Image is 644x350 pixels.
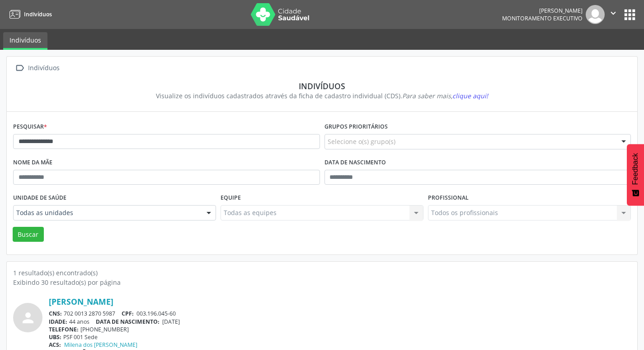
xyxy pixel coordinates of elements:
span: Todas as unidades [16,208,197,217]
span: Indivíduos [24,10,52,18]
span: [DATE] [162,318,180,326]
div: [PERSON_NAME] [502,7,583,14]
div: Visualize os indivíduos cadastrados através da ficha de cadastro individual (CDS). [19,91,625,101]
span: Selecione o(s) grupo(s) [328,137,395,146]
span: UBS: [49,333,61,341]
a: Indivíduos [3,32,47,50]
img: img [586,5,605,24]
label: Data de nascimento [324,156,386,170]
div: 702 0013 2870 5987 [49,310,631,317]
span: IDADE: [49,318,67,326]
div: Indivíduos [19,81,625,91]
span: TELEFONE: [49,326,79,333]
span: clique aqui! [452,91,488,100]
div: 44 anos [49,318,631,326]
button: Buscar [13,227,44,242]
span: 003.196.045-60 [136,310,176,317]
span: ACS: [49,341,61,349]
label: Unidade de saúde [13,191,66,205]
div: Exibindo 30 resultado(s) por página [13,278,631,287]
span: Monitoramento Executivo [502,14,583,22]
label: Nome da mãe [13,156,52,170]
a: [PERSON_NAME] [49,297,113,307]
div: 1 resultado(s) encontrado(s) [13,268,631,278]
i:  [13,62,26,75]
i:  [608,8,618,18]
a: Indivíduos [6,7,52,22]
a:  Indivíduos [13,62,61,75]
span: Feedback [631,153,639,185]
label: Profissional [428,191,469,205]
span: CPF: [122,310,134,317]
span: CNS: [49,310,62,317]
a: Milena dos [PERSON_NAME] [64,341,137,349]
div: [PHONE_NUMBER] [49,326,631,333]
button:  [605,5,622,24]
div: PSF 001 Sede [49,333,631,341]
i: person [20,310,36,326]
button: Feedback - Mostrar pesquisa [627,144,644,206]
button: apps [622,7,638,23]
label: Grupos prioritários [324,120,388,134]
label: Pesquisar [13,120,47,134]
span: DATA DE NASCIMENTO: [96,318,160,326]
div: Indivíduos [26,62,61,75]
label: Equipe [221,191,241,205]
i: Para saber mais, [402,91,488,100]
